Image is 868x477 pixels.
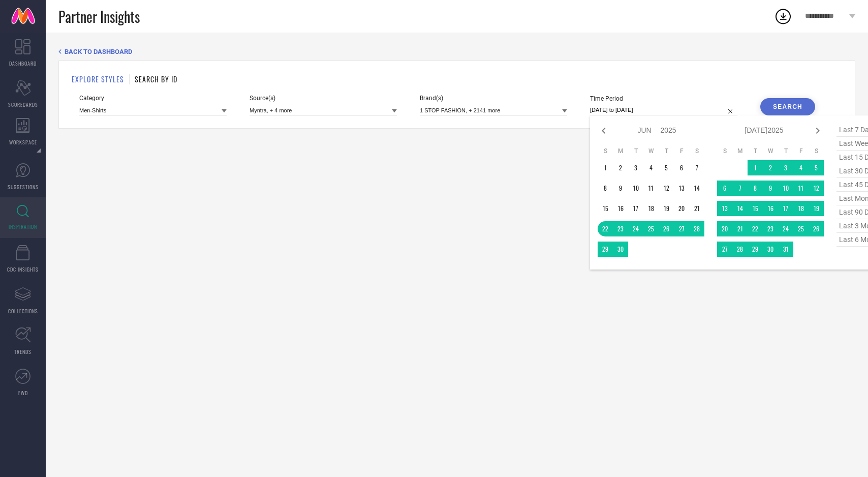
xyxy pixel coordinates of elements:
td: Thu Jul 03 2025 [778,160,793,175]
td: Fri Jun 13 2025 [674,181,689,196]
th: Saturday [809,147,824,155]
td: Sat Jul 05 2025 [809,160,824,175]
td: Thu Jul 10 2025 [778,181,793,196]
span: Source(s) [250,95,397,102]
td: Sat Jul 26 2025 [809,221,824,236]
td: Tue Jun 17 2025 [628,201,643,216]
td: Sun Jul 13 2025 [717,201,732,216]
td: Tue Jul 22 2025 [748,221,763,236]
span: TRENDS [14,348,32,355]
span: Time Period [590,95,737,102]
td: Sun Jun 29 2025 [598,242,613,257]
td: Mon Jun 16 2025 [613,201,628,216]
span: Partner Insights [58,6,140,27]
th: Sunday [717,147,732,155]
td: Mon Jul 21 2025 [732,221,748,236]
span: INSPIRATION [9,223,37,230]
div: Previous month [598,125,610,137]
td: Sat Jul 19 2025 [809,201,824,216]
th: Tuesday [748,147,763,155]
td: Wed Jun 25 2025 [643,221,659,236]
th: Thursday [778,147,793,155]
td: Sun Jul 20 2025 [717,221,732,236]
td: Wed Jul 02 2025 [763,160,778,175]
span: COLLECTIONS [8,307,38,315]
td: Mon Jun 02 2025 [613,160,628,175]
td: Tue Jul 01 2025 [748,160,763,175]
span: FWD [18,389,28,397]
h1: EXPLORE STYLES [72,74,124,84]
th: Wednesday [643,147,659,155]
td: Sun Jun 15 2025 [598,201,613,216]
span: Category [79,95,227,102]
th: Friday [793,147,809,155]
td: Mon Jul 28 2025 [732,242,748,257]
input: Select time period [590,105,737,115]
td: Sun Jul 06 2025 [717,181,732,196]
span: SUGGESTIONS [8,183,39,191]
td: Wed Jul 09 2025 [763,181,778,196]
td: Fri Jun 27 2025 [674,221,689,236]
span: WORKSPACE [9,138,37,146]
td: Sat Jun 21 2025 [689,201,704,216]
td: Wed Jul 23 2025 [763,221,778,236]
td: Fri Jun 06 2025 [674,160,689,175]
td: Tue Jun 03 2025 [628,160,643,175]
td: Sun Jun 01 2025 [598,160,613,175]
td: Wed Jun 04 2025 [643,160,659,175]
span: SCORECARDS [8,101,38,108]
td: Fri Jun 20 2025 [674,201,689,216]
h1: SEARCH BY ID [135,74,177,84]
span: CDC INSIGHTS [7,265,39,273]
td: Sat Jun 07 2025 [689,160,704,175]
td: Thu Jun 19 2025 [659,201,674,216]
td: Wed Jun 18 2025 [643,201,659,216]
td: Tue Jul 08 2025 [748,181,763,196]
span: BACK TO DASHBOARD [65,48,132,55]
td: Tue Jul 29 2025 [748,242,763,257]
td: Mon Jun 30 2025 [613,242,628,257]
span: DASHBOARD [9,59,37,67]
td: Tue Jun 24 2025 [628,221,643,236]
button: Search [760,98,815,115]
th: Tuesday [628,147,643,155]
td: Sun Jun 08 2025 [598,181,613,196]
td: Thu Jul 31 2025 [778,242,793,257]
td: Sun Jul 27 2025 [717,242,732,257]
td: Wed Jun 11 2025 [643,181,659,196]
div: Open download list [774,7,792,25]
td: Wed Jul 16 2025 [763,201,778,216]
th: Saturday [689,147,704,155]
td: Thu Jun 26 2025 [659,221,674,236]
div: Next month [812,125,824,137]
th: Wednesday [763,147,778,155]
td: Fri Jul 04 2025 [793,160,809,175]
td: Tue Jul 15 2025 [748,201,763,216]
td: Sun Jun 22 2025 [598,221,613,236]
td: Sat Jun 14 2025 [689,181,704,196]
td: Thu Jul 17 2025 [778,201,793,216]
td: Wed Jul 30 2025 [763,242,778,257]
td: Mon Jul 07 2025 [732,181,748,196]
div: Back TO Dashboard [58,48,855,55]
th: Sunday [598,147,613,155]
td: Mon Jun 09 2025 [613,181,628,196]
td: Sat Jul 12 2025 [809,181,824,196]
td: Sat Jun 28 2025 [689,221,704,236]
td: Thu Jun 05 2025 [659,160,674,175]
th: Monday [613,147,628,155]
td: Thu Jul 24 2025 [778,221,793,236]
td: Mon Jul 14 2025 [732,201,748,216]
td: Fri Jul 18 2025 [793,201,809,216]
td: Mon Jun 23 2025 [613,221,628,236]
td: Fri Jul 11 2025 [793,181,809,196]
div: Search [773,103,802,110]
th: Thursday [659,147,674,155]
td: Fri Jul 25 2025 [793,221,809,236]
th: Monday [732,147,748,155]
td: Thu Jun 12 2025 [659,181,674,196]
td: Tue Jun 10 2025 [628,181,643,196]
span: Brand(s) [420,95,567,102]
th: Friday [674,147,689,155]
